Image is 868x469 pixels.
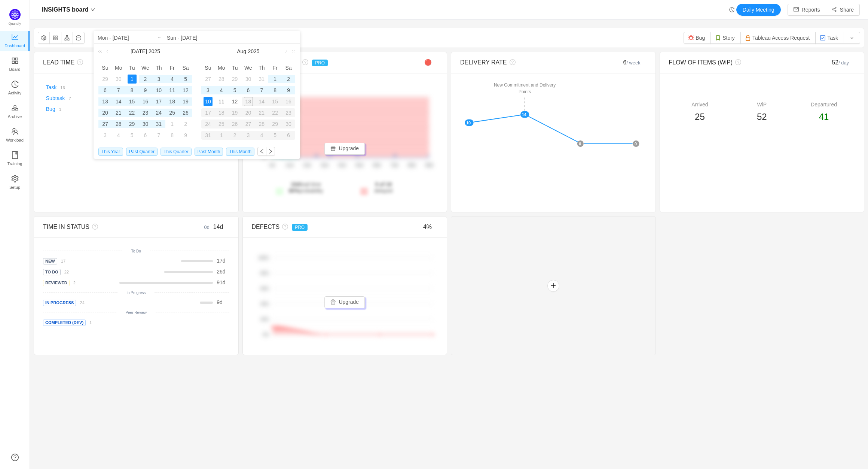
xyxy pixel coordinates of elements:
a: 24 [76,299,84,305]
th: Thu [255,62,268,73]
th: Fri [268,62,282,73]
td: August 1, 2025 [268,73,282,85]
div: 31 [154,119,163,128]
th: Wed [139,62,152,73]
div: 10 [154,86,163,95]
div: 9 [141,86,150,95]
td: August 16, 2025 [282,96,295,107]
span: Activity [8,85,21,100]
div: 6 [282,131,295,140]
button: icon: appstore [49,32,61,44]
td: July 3, 2025 [152,73,165,85]
i: icon: down [91,7,95,12]
td: July 21, 2025 [112,107,125,118]
div: 6 [244,86,253,95]
button: icon: giftUpgrade [324,296,365,308]
span: Past Quarter [126,148,158,156]
div: 15 [268,97,282,106]
td: August 31, 2025 [201,130,215,141]
div: 23 [282,108,295,117]
a: 2025 [247,44,260,59]
a: Task [46,84,57,90]
button: icon: apartment [61,32,73,44]
span: This Quarter [161,148,192,156]
span: LEAD TIME [43,59,74,66]
div: 27 [101,119,110,128]
a: 22 [61,269,69,275]
span: Sa [282,64,295,71]
div: 21 [255,108,268,117]
td: August 8, 2025 [268,85,282,96]
span: 🔴 [424,59,432,66]
td: August 14, 2025 [255,96,268,107]
div: 6 [101,86,110,95]
div: 8 [128,86,137,95]
button: icon: share-altShare [826,4,860,16]
div: 30 [244,75,253,84]
div: 18 [168,97,177,106]
button: icon: setting [38,32,50,44]
img: 10303 [688,35,694,41]
th: Tue [125,62,139,73]
td: July 24, 2025 [152,107,165,118]
small: 7 [68,96,71,101]
div: 14 [255,97,268,106]
span: Quantify [9,22,21,25]
div: 26 [181,108,190,117]
td: August 2, 2025 [179,118,192,130]
i: icon: gold [11,104,19,112]
small: 2 [73,281,76,285]
span: PRO [312,60,328,66]
td: August 25, 2025 [215,118,228,130]
td: July 30, 2025 [242,73,255,85]
span: We [139,64,152,71]
button: Daily Meeting [736,4,781,16]
span: Workload [6,133,24,148]
div: 17 [201,108,215,117]
td: July 9, 2025 [139,85,152,96]
div: 8 [271,86,279,95]
div: 31 [257,75,266,84]
div: 14 [114,97,123,106]
td: July 8, 2025 [125,85,139,96]
img: 10318 [820,35,826,41]
button: icon: right [266,147,275,156]
td: August 6, 2025 [139,130,152,141]
td: August 19, 2025 [228,107,242,118]
td: July 6, 2025 [98,85,112,96]
button: Bug [684,32,711,44]
td: September 2, 2025 [228,130,242,141]
td: July 27, 2025 [98,118,112,130]
td: July 29, 2025 [125,118,139,130]
td: July 12, 2025 [179,85,192,96]
div: 2 [284,75,293,84]
td: August 12, 2025 [228,96,242,107]
div: 30 [114,75,123,84]
td: August 29, 2025 [268,118,282,130]
td: September 6, 2025 [282,130,295,141]
i: icon: question-circle [733,59,741,65]
div: 9 [284,86,293,95]
span: Dashboard [4,38,25,53]
th: Sun [98,62,112,73]
td: July 31, 2025 [255,73,268,85]
div: PREDICTABILITY [252,58,391,67]
img: 10315 [715,35,721,41]
span: Setup [9,180,20,195]
td: August 7, 2025 [255,85,268,96]
td: August 9, 2025 [179,130,192,141]
small: 22 [64,270,69,274]
div: Arrived [669,101,731,109]
div: 28 [255,119,268,128]
td: August 13, 2025 [242,96,255,107]
div: 24 [154,108,163,117]
td: July 30, 2025 [139,118,152,130]
td: July 10, 2025 [152,85,165,96]
div: 16 [282,97,295,106]
div: 3 [101,131,110,140]
button: icon: message [73,32,85,44]
button: icon: down [844,32,860,44]
button: icon: plus [547,280,559,292]
td: August 4, 2025 [112,130,125,141]
div: 1 [271,75,279,84]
